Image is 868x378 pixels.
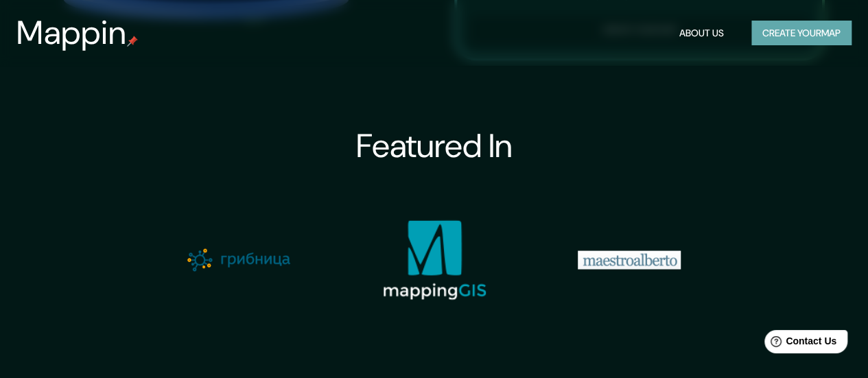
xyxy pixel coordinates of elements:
[187,248,290,270] img: gribnica-logo
[127,36,138,47] img: mappin-pin
[674,21,729,46] button: About Us
[16,14,127,52] h3: Mappin
[746,324,853,363] iframe: Help widget launcher
[356,126,513,165] h3: Featured In
[751,21,852,46] button: Create yourmap
[578,250,681,268] img: maestroalberto-logo
[383,220,486,299] img: mappinggis-logo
